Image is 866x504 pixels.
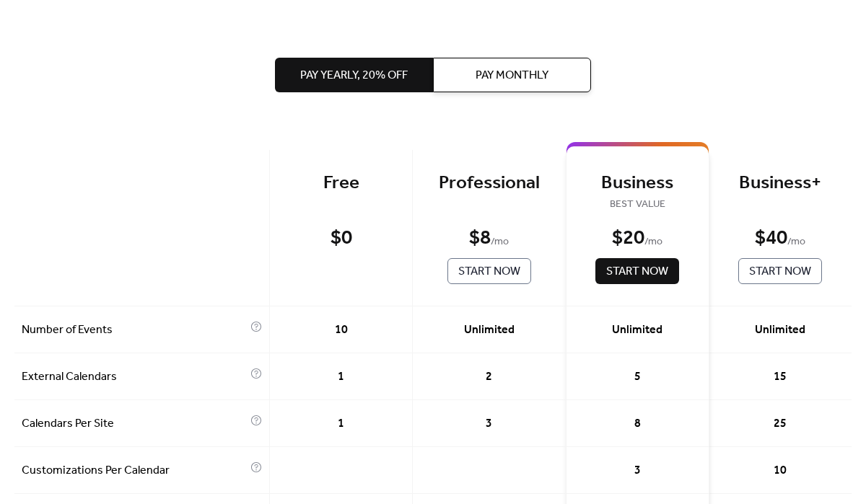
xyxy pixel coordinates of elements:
[612,322,662,339] span: Unlimited
[338,368,344,386] span: 1
[634,415,641,433] span: 8
[458,263,520,280] span: Start Now
[787,234,805,251] span: / mo
[476,67,548,84] span: Pay Monthly
[755,322,805,339] span: Unlimited
[275,58,433,92] button: Pay Yearly, 20% off
[22,462,247,479] span: Customizations Per Calendar
[300,67,408,84] span: Pay Yearly, 20% off
[486,368,492,386] span: 2
[644,234,662,251] span: / mo
[491,234,509,251] span: / mo
[338,415,344,433] span: 1
[486,415,492,433] span: 3
[464,322,515,339] span: Unlimited
[588,172,687,195] div: Business
[292,172,390,195] div: Free
[774,462,787,479] span: 10
[774,368,787,386] span: 15
[606,263,668,280] span: Start Now
[634,368,641,386] span: 5
[335,322,348,339] span: 10
[22,415,247,433] span: Calendars Per Site
[433,58,591,92] button: Pay Monthly
[749,263,811,280] span: Start Now
[595,258,679,284] button: Start Now
[612,226,644,251] div: $ 20
[331,226,352,251] div: $ 0
[588,196,687,213] span: BEST VALUE
[434,172,543,195] div: Professional
[731,172,830,195] div: Business+
[738,258,822,284] button: Start Now
[22,368,247,386] span: External Calendars
[634,462,641,479] span: 3
[447,258,531,284] button: Start Now
[774,415,787,433] span: 25
[22,322,247,339] span: Number of Events
[469,226,491,251] div: $ 8
[755,226,787,251] div: $ 40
